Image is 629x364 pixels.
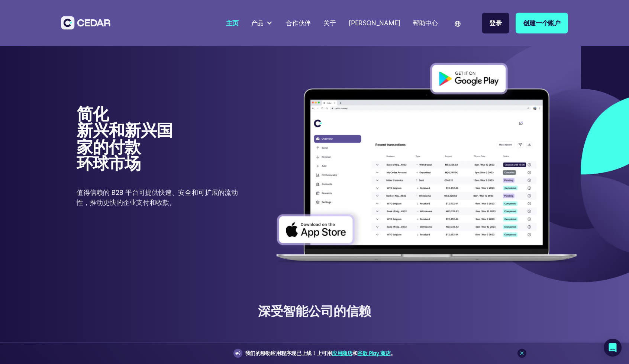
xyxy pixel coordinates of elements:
[248,15,276,31] div: 产品
[345,15,403,32] a: [PERSON_NAME]
[413,18,438,28] div: 帮助中心
[226,18,239,28] div: 主页
[482,13,509,33] a: 登录
[245,349,396,358] div: 我们的移动应用程序现已上线！上可用 和 。
[516,13,568,33] a: 创建一个账户
[489,18,502,28] div: 登录
[223,15,242,32] a: 主页
[270,57,584,271] img: Dashboard of transactions
[286,18,311,28] div: 合作伙伴
[251,18,264,28] div: 产品
[349,18,400,28] div: [PERSON_NAME]
[604,339,622,357] div: Open Intercom Messenger
[320,15,339,32] a: 关于
[410,15,441,32] a: 帮助中心
[235,350,241,356] img: announcement
[455,21,461,27] img: world icon
[283,15,314,32] a: 合作伙伴
[323,18,336,28] div: 关于
[77,106,173,171] h1: 简化 新兴和新兴国家的付款 环球市场
[77,187,238,207] p: 值得信赖的 B2B 平台可提供快速、安全和可扩展的流动性，推动更快的企业支付和收款。
[357,349,390,357] a: 谷歌 Play 商店
[332,349,352,357] a: 应用商店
